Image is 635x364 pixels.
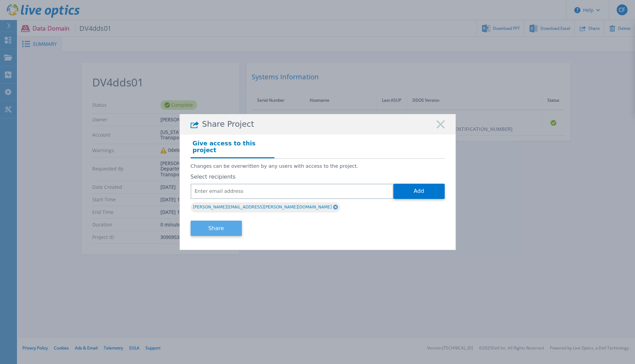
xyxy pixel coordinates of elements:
button: Share [191,221,242,236]
input: Enter email address [191,184,393,199]
h4: Give access to this project [191,138,274,158]
span: Share Project [202,120,254,129]
p: Changes can be overwritten by any users with access to the project. [191,163,445,169]
button: Add [393,184,445,199]
div: [PERSON_NAME][EMAIL_ADDRESS][PERSON_NAME][DOMAIN_NAME] [191,202,341,213]
label: Select recipients [191,174,445,180]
